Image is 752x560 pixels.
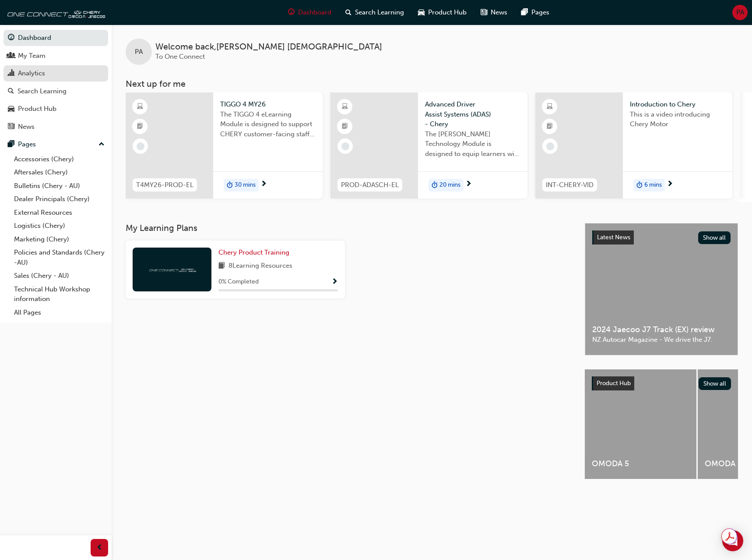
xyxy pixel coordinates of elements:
span: T4MY26-PROD-EL [136,180,193,190]
a: Marketing (Chery) [11,233,108,246]
span: learningRecordVerb_NONE-icon [546,142,554,150]
a: External Resources [11,206,108,220]
span: search-icon [345,7,351,18]
button: Show Progress [331,276,338,287]
span: duration-icon [227,180,233,191]
span: The TIGGO 4 eLearning Module is designed to support CHERY customer-facing staff with the product ... [220,110,316,139]
span: 20 mins [439,180,460,190]
span: TIGGO 4 MY26 [220,99,316,110]
h3: Next up for me [112,79,752,89]
span: 6 mins [644,180,662,190]
a: Dealer Principals (Chery) [11,192,108,206]
a: Product HubShow all [592,376,731,390]
span: news-icon [481,7,487,18]
a: Logistics (Chery) [11,219,108,233]
span: PA [736,7,744,18]
span: duration-icon [636,180,643,191]
span: booktick-icon [137,121,143,132]
a: pages-iconPages [514,4,556,21]
span: next-icon [667,181,673,188]
span: next-icon [465,181,472,188]
span: 0 % Completed [218,277,259,287]
span: people-icon [8,52,14,60]
a: Aftersales (Chery) [11,166,108,179]
a: Latest NewsShow all2024 Jaecoo J7 Track (EX) reviewNZ Autocar Magazine - We drive the J7. [585,223,738,355]
a: search-iconSearch Learning [338,4,411,21]
span: car-icon [418,7,425,18]
span: Chery Product Training [218,248,289,256]
span: car-icon [8,105,14,113]
a: T4MY26-PROD-ELTIGGO 4 MY26The TIGGO 4 eLearning Module is designed to support CHERY customer-faci... [126,92,323,198]
a: Sales (Chery - AU) [11,269,108,283]
span: OMODA 5 [592,459,689,469]
span: PA [135,47,143,57]
span: To One Connect [155,53,205,60]
span: pages-icon [8,141,14,149]
span: learningRecordVerb_NONE-icon [137,142,144,150]
div: Search Learning [18,86,67,96]
a: News [4,119,108,135]
span: learningResourceType_ELEARNING-icon [137,101,143,113]
span: guage-icon [8,34,14,42]
span: 2024 Jaecoo J7 Track (EX) review [592,325,731,335]
button: PA [732,5,748,20]
span: news-icon [8,123,14,131]
span: Latest News [597,234,630,241]
span: pages-icon [521,7,528,18]
span: PROD-ADASCH-EL [341,180,399,190]
button: Show all [698,231,731,244]
span: chart-icon [8,70,14,78]
a: guage-iconDashboard [281,4,338,21]
span: 30 mins [235,180,256,190]
div: Analytics [18,68,45,78]
a: news-iconNews [474,4,514,21]
span: INT-CHERY-VID [546,180,594,190]
span: Welcome back , [PERSON_NAME] [DEMOGRAPHIC_DATA] [155,42,382,52]
span: Show Progress [331,278,338,286]
span: Pages [531,7,549,18]
button: Pages [4,136,108,152]
a: Policies and Standards (Chery -AU) [11,246,108,269]
a: My Team [4,48,108,64]
span: up-icon [98,139,105,150]
span: learningRecordVerb_NONE-icon [341,142,349,150]
span: Advanced Driver Assist Systems (ADAS) - Chery [425,99,520,129]
span: Search Learning [355,7,404,18]
a: Search Learning [4,83,108,99]
a: PROD-ADASCH-ELAdvanced Driver Assist Systems (ADAS) - CheryThe [PERSON_NAME] Technology Module is... [330,92,527,198]
span: next-icon [260,181,267,188]
span: Product Hub [428,7,467,18]
a: Bulletins (Chery - AU) [11,179,108,193]
span: Dashboard [298,7,331,18]
a: Technical Hub Workshop information [11,283,108,306]
span: The [PERSON_NAME] Technology Module is designed to equip learners with essential knowledge about ... [425,129,520,159]
div: News [18,122,35,132]
a: OMODA 5 [585,369,696,479]
div: Pages [18,139,36,149]
a: INT-CHERY-VIDIntroduction to CheryThis is a video introducing Chery Motorduration-icon6 mins [535,92,732,198]
span: duration-icon [432,180,438,191]
img: oneconnect [4,4,105,21]
span: NZ Autocar Magazine - We drive the J7. [592,335,731,345]
a: Chery Product Training [218,248,293,258]
a: All Pages [11,306,108,319]
span: This is a video introducing Chery Motor [630,110,725,129]
div: Product Hub [18,104,56,114]
button: Show all [699,377,731,390]
span: booktick-icon [547,121,553,132]
span: News [491,7,507,18]
span: Product Hub [597,379,631,387]
span: Introduction to Chery [630,99,725,110]
span: book-icon [218,261,225,272]
a: Dashboard [4,30,108,46]
a: car-iconProduct Hub [411,4,474,21]
span: search-icon [8,88,14,96]
span: 8 Learning Resources [228,261,292,272]
span: learningResourceType_ELEARNING-icon [342,101,348,113]
span: booktick-icon [342,121,348,132]
h3: My Learning Plans [126,223,571,233]
a: Product Hub [4,101,108,117]
span: prev-icon [96,542,103,553]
